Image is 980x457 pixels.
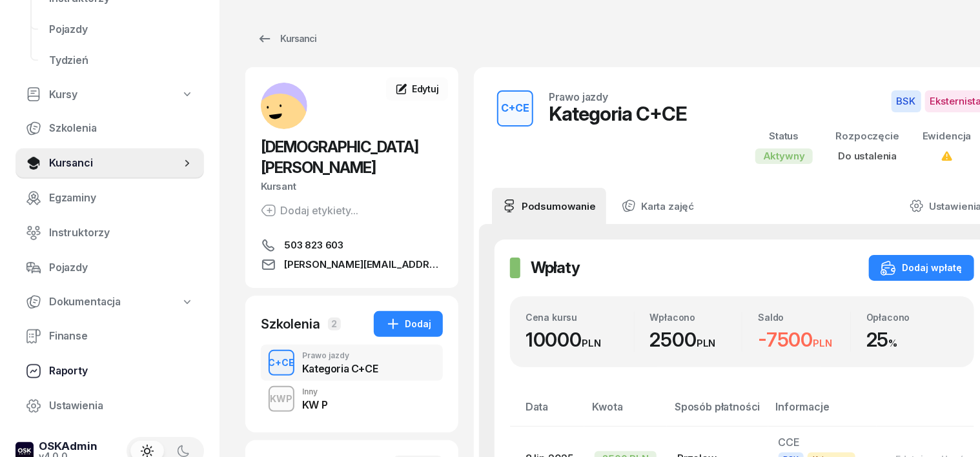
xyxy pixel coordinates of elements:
[866,328,959,352] div: 25
[39,45,204,76] a: Tydzień
[302,352,378,360] div: Prawo jazdy
[265,391,298,407] div: KWP
[584,398,667,426] th: Kwota
[526,312,634,323] div: Cena kursu
[261,137,418,177] span: [DEMOGRAPHIC_DATA][PERSON_NAME]
[39,441,97,452] div: OSKAdmin
[49,294,121,310] span: Dokumentacja
[302,400,327,410] div: KW P
[385,316,431,332] div: Dodaj
[15,321,204,352] a: Finanse
[284,257,443,272] span: [PERSON_NAME][EMAIL_ADDRESS][DOMAIN_NAME]
[510,398,584,426] th: Data
[15,183,204,214] a: Egzaminy
[755,148,813,164] div: Aktywny
[497,90,533,127] button: C+CE
[261,238,443,253] a: 503 823 603
[755,128,813,145] div: Status
[386,77,448,101] a: Edytuj
[49,328,194,345] span: Finanse
[261,257,443,272] a: [PERSON_NAME][EMAIL_ADDRESS][DOMAIN_NAME]
[49,21,194,38] span: Pojazdy
[15,80,204,110] a: Kursy
[49,398,194,414] span: Ustawienia
[869,255,974,281] button: Dodaj wpłatę
[650,312,742,323] div: Wpłacono
[15,113,204,144] a: Szkolenia
[611,188,704,224] a: Karta zajęć
[526,328,634,352] div: 10000
[245,26,328,52] a: Kursanci
[39,14,204,45] a: Pojazdy
[697,337,716,349] small: PLN
[328,318,341,330] span: 2
[261,315,320,333] div: Szkolenia
[768,398,877,426] th: Informacje
[302,388,327,396] div: Inny
[923,128,972,145] div: Ewidencja
[881,260,963,276] div: Dodaj wpłatę
[49,155,181,172] span: Kursanci
[269,386,294,412] button: KWP
[531,258,580,278] h2: Wpłaty
[263,354,300,371] div: C+CE
[582,337,601,349] small: PLN
[667,398,768,426] th: Sposób płatności
[269,350,294,376] button: C+CE
[889,337,898,349] small: %
[549,92,608,102] div: Prawo jazdy
[15,356,204,387] a: Raporty
[49,52,194,69] span: Tydzień
[257,31,316,46] div: Kursanci
[15,218,204,249] a: Instruktorzy
[15,391,204,421] a: Ustawienia
[779,436,800,449] span: CCE
[284,238,343,253] span: 503 823 603
[49,225,194,241] span: Instruktorzy
[758,328,850,352] div: -7500
[261,381,443,417] button: KWPInnyKW P
[49,363,194,380] span: Raporty
[302,363,378,374] div: Kategoria C+CE
[15,252,204,283] a: Pojazdy
[49,120,194,137] span: Szkolenia
[836,128,899,145] div: Rozpoczęcie
[650,328,742,352] div: 2500
[813,337,833,349] small: PLN
[838,150,897,162] span: Do ustalenia
[412,83,439,94] span: Edytuj
[49,259,194,276] span: Pojazdy
[549,102,687,125] div: Kategoria C+CE
[496,97,535,119] div: C+CE
[261,345,443,381] button: C+CEPrawo jazdyKategoria C+CE
[866,312,959,323] div: Opłacono
[15,148,204,179] a: Kursanci
[15,287,204,317] a: Dokumentacja
[892,90,921,112] span: BSK
[492,188,606,224] a: Podsumowanie
[261,178,443,195] div: Kursant
[758,312,850,323] div: Saldo
[261,203,358,218] button: Dodaj etykiety...
[49,190,194,207] span: Egzaminy
[374,311,443,337] button: Dodaj
[49,86,77,103] span: Kursy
